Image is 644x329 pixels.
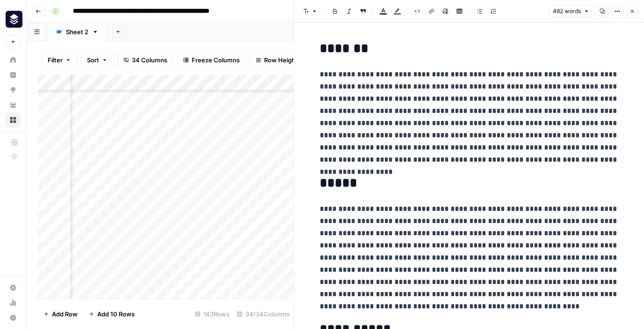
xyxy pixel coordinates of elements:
[177,52,246,67] button: Freeze Columns
[48,22,107,41] a: Sheet 2
[6,52,21,67] a: Home
[6,280,21,295] a: Settings
[81,52,114,67] button: Sort
[6,112,21,127] a: Browse
[52,309,78,319] span: Add Row
[66,27,88,37] div: Sheet 2
[38,307,83,322] button: Add Row
[48,55,63,65] span: Filter
[83,307,140,322] button: Add 10 Rows
[6,295,21,310] a: Usage
[42,52,77,67] button: Filter
[6,97,21,112] a: Your Data
[264,55,298,65] span: Row Height
[233,307,293,322] div: 34/34 Columns
[6,7,21,31] button: Workspace: Platformengineering.org
[87,55,99,65] span: Sort
[6,67,21,82] a: Insights
[192,55,240,65] span: Freeze Columns
[191,307,233,322] div: 143 Rows
[549,5,594,17] button: 482 words
[250,52,304,67] button: Row Height
[117,52,173,67] button: 34 Columns
[553,7,581,15] span: 482 words
[6,310,21,325] button: Help + Support
[6,11,22,28] img: Platformengineering.org Logo
[6,82,21,97] a: Opportunities
[132,55,167,65] span: 34 Columns
[97,309,135,319] span: Add 10 Rows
